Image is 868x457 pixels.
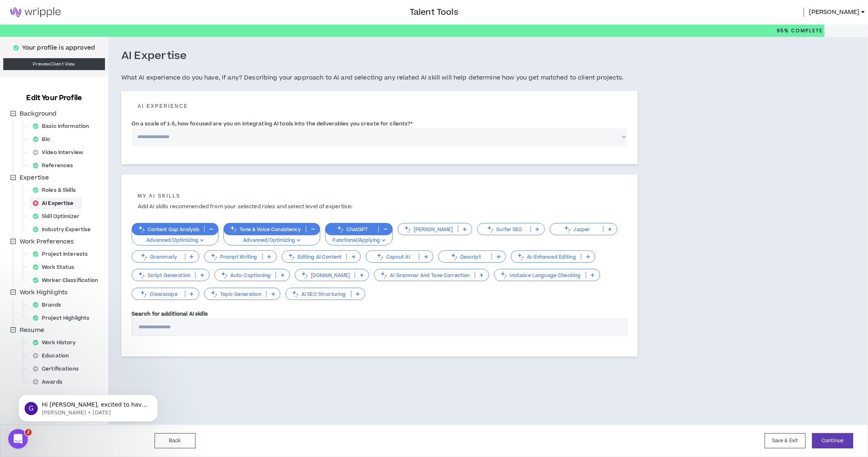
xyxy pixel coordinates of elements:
p: Editing AI Content [282,254,347,260]
span: [PERSON_NAME] [809,8,860,17]
iframe: Intercom live chat [8,429,28,449]
p: 95% [777,25,823,37]
h5: My AI skills [132,193,627,199]
div: Work History [30,337,84,348]
span: Expertise [20,173,49,182]
p: Auto-Captioning [215,272,276,278]
div: Skill Optimizer [30,211,88,222]
p: Script Generation [132,272,195,278]
button: Functional/Applying [325,230,393,246]
button: Advanced/Optimizing [223,230,320,246]
span: minus-square [10,175,16,180]
iframe: Intercom notifications message [6,377,170,435]
p: Advanced/Optimizing [229,237,314,244]
span: minus-square [10,327,16,333]
button: Save & Exit [765,433,806,448]
span: Complete [789,27,823,34]
span: Hi [PERSON_NAME], excited to have you live on the platform! There are multiple ways that you can ... [36,24,141,144]
p: AI Grammar And Tone Correction [374,272,474,278]
span: 2 [25,429,32,436]
div: Project Interests [30,248,96,260]
span: minus-square [10,111,16,116]
p: Capcut AI [366,254,419,260]
button: Advanced/Optimizing [132,230,219,246]
a: PreviewClient View [3,58,105,70]
label: Search for additional AI skills [132,310,208,318]
div: Basic Information [30,121,97,132]
span: Resume [18,325,46,335]
p: Descript [439,254,492,260]
span: Expertise [18,173,50,183]
label: On a scale of 1-5, how focused are you on integrating AI tools into the deliverables you create f... [132,117,413,130]
p: Clearscope [132,291,185,297]
p: [PERSON_NAME] [398,226,458,232]
p: Functional/Applying [330,237,387,244]
span: Resume [20,326,44,334]
span: Background [20,109,57,118]
h5: AI experience [132,103,627,109]
p: Message from Gabriella, sent 15w ago [36,32,141,39]
h3: Edit Your Profile [23,93,85,103]
p: Prompt Writing [205,254,262,260]
p: ChatGPT [326,226,378,232]
div: Awards [30,376,71,388]
h5: What AI experience do you have, if any? Describing your approach to AI and selecting any related ... [121,73,638,83]
span: minus-square [10,289,16,295]
div: References [30,160,81,171]
p: Advanced/Optimizing [137,237,214,244]
div: Worker Classification [30,275,107,286]
p: Inclusive Language Checking [494,272,586,278]
div: Education [30,350,77,362]
p: AI SEO Structuring [286,291,351,297]
p: [DOMAIN_NAME] [295,272,355,278]
p: Tone & Voice Consistency [224,226,305,232]
h3: AI Expertise [121,49,187,63]
span: Background [18,109,58,119]
p: Your profile is approved [22,43,95,52]
span: Work Preferences [18,237,75,247]
div: Roles & Skills [30,184,84,196]
div: Video Interview [30,147,91,158]
div: Brands [30,299,69,311]
div: Project Highlights [30,312,98,324]
p: Add AI skills recommended from your selected roles and select level of expertise: [132,203,627,211]
p: Surfer SEO [478,226,531,232]
div: Work Status [30,261,82,273]
p: Grammarly [132,254,185,260]
p: Content Gap Analysis [132,226,205,232]
button: Back [155,433,196,448]
div: Certifications [30,363,87,375]
div: AI Expertise [30,198,82,209]
p: Jasper [550,226,603,232]
div: Bio [30,134,59,145]
div: Industry Expertise [30,224,99,235]
span: Work Preferences [20,237,74,246]
h3: Talent Tools [410,6,458,18]
button: Continue [812,433,853,448]
span: minus-square [10,239,16,244]
p: Topic Generation [205,291,266,297]
p: AI-Enhanced Editing [511,254,581,260]
span: Work Highlights [18,288,69,298]
span: Work Highlights [20,288,68,297]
